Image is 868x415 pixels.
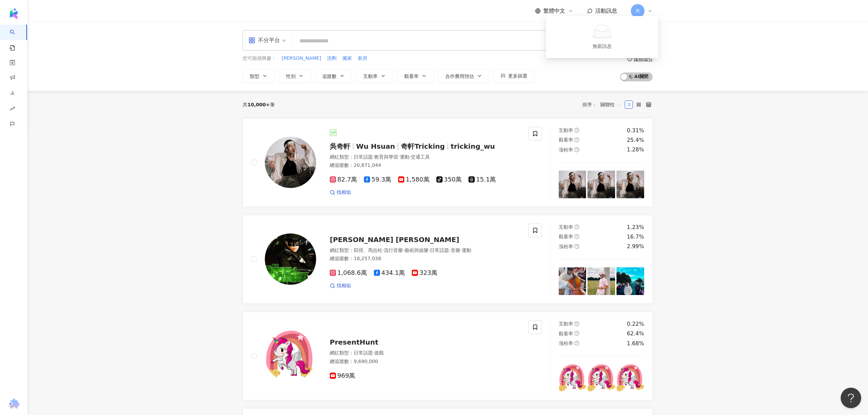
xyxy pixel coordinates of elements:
[374,154,398,160] span: 教育與學習
[7,399,21,410] img: chrome extension
[559,137,573,143] span: 觀看率
[636,7,639,15] span: R
[508,73,527,79] span: 更多篩選
[330,236,459,244] span: [PERSON_NAME] [PERSON_NAME]
[398,176,430,183] span: 1,580萬
[403,247,404,253] span: ·
[330,372,355,379] span: 969萬
[559,234,573,239] span: 觀看率
[357,55,368,62] button: 新房
[330,247,520,254] div: 網紅類型 ：
[374,269,405,277] span: 434.1萬
[587,267,615,295] img: post-image
[342,55,352,62] span: 搬家
[337,282,351,289] span: 找相似
[401,142,445,150] span: 奇軒Tricking
[559,224,573,230] span: 互動率
[243,102,275,107] div: 共 筆
[451,247,460,253] span: 音樂
[559,171,586,198] img: post-image
[409,154,411,160] span: ·
[559,128,573,133] span: 互動率
[330,282,351,289] a: 找相似
[627,136,644,144] div: 25.4%
[243,312,653,400] a: KOL AvatarPresentHunt網紅類型：日常話題·遊戲總追蹤數：9,690,000969萬互動率question-circle0.22%觀看率question-circle62.4%...
[616,267,644,295] img: post-image
[627,243,644,250] div: 2.99%
[587,171,615,198] img: post-image
[363,73,378,79] span: 互動率
[243,215,653,304] a: KOL Avatar[PERSON_NAME] [PERSON_NAME]網紅類型：田徑、馬拉松·流行音樂·藝術與娛樂·日常話題·音樂·運動總追蹤數：18,257,0381,068.6萬434....
[322,73,337,79] span: 追蹤數
[627,127,644,134] div: 0.31%
[411,154,430,160] span: 交通工具
[559,267,586,295] img: post-image
[616,171,644,198] img: post-image
[354,247,382,253] span: 田徑、馬拉松
[364,176,391,183] span: 59.3萬
[282,55,321,62] span: [PERSON_NAME]
[559,364,586,392] img: post-image
[384,247,403,253] span: 流行音樂
[330,338,378,346] span: PresentHunt
[373,350,374,356] span: ·
[559,331,573,336] span: 觀看率
[559,244,573,249] span: 漲粉率
[627,330,644,337] div: 62.4%
[595,8,617,14] span: 活動訊息
[574,234,579,239] span: question-circle
[634,56,653,62] div: 搜尋指引
[460,247,462,253] span: ·
[250,73,259,79] span: 類型
[330,350,520,357] div: 網紅類型 ：
[243,69,275,83] button: 類型
[841,388,861,408] iframe: Help Scout Beacon - Open
[438,69,489,83] button: 合作費用預估
[248,35,280,46] div: 不分平台
[430,247,449,253] span: 日常話題
[591,42,613,50] div: 無新訊息
[400,154,409,160] span: 運動
[627,340,644,347] div: 1.68%
[627,224,644,231] div: 1.23%
[574,321,579,326] span: question-circle
[451,142,495,150] span: tricking_wu
[574,137,579,142] span: question-circle
[10,102,15,117] span: rise
[587,364,615,392] img: post-image
[315,69,352,83] button: 追蹤數
[330,162,520,169] div: 總追蹤數 ： 20,871,044
[627,56,632,61] span: question-circle
[449,247,450,253] span: ·
[627,233,644,241] div: 16.7%
[281,55,322,62] button: [PERSON_NAME]
[10,25,23,51] a: search
[330,358,520,365] div: 總追蹤數 ： 9,690,000
[330,269,367,277] span: 1,068.6萬
[327,55,337,62] button: 洗劑
[265,330,316,381] img: KOL Avatar
[627,320,644,328] div: 0.22%
[374,350,384,356] span: 遊戲
[493,69,534,83] button: 更多篩選
[574,244,579,249] span: question-circle
[373,154,374,160] span: ·
[398,154,399,160] span: ·
[330,142,350,150] span: 吳奇軒
[354,154,373,160] span: 日常話題
[327,55,337,62] span: 洗劑
[265,233,316,285] img: KOL Avatar
[330,154,520,161] div: 網紅類型 ：
[286,73,296,79] span: 性別
[330,176,357,183] span: 82.7萬
[462,247,471,253] span: 運動
[616,364,644,392] img: post-image
[574,331,579,336] span: question-circle
[436,176,462,183] span: 350萬
[8,8,19,19] img: logo icon
[627,146,644,153] div: 1.28%
[543,7,565,15] span: 繁體中文
[356,69,393,83] button: 互動率
[397,69,434,83] button: 觀看率
[248,37,255,44] span: appstore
